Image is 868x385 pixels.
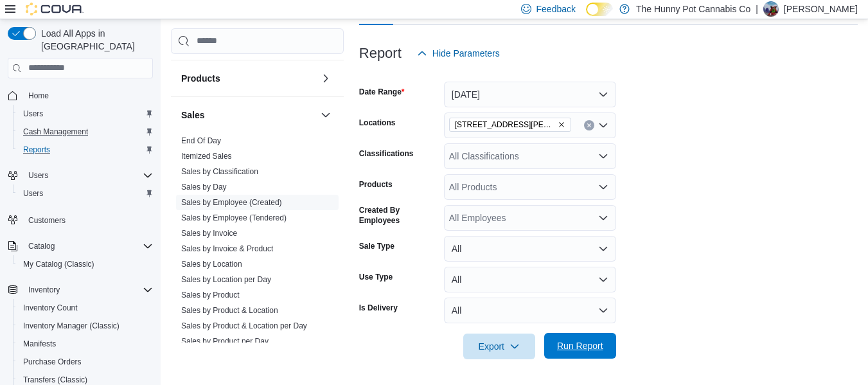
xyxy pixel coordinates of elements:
a: Sales by Day [181,183,227,192]
button: All [444,236,616,262]
span: Sales by Product per Day [181,336,269,346]
span: Catalog [23,238,153,254]
div: Kyle Billie [763,1,779,17]
a: Sales by Product [181,291,240,300]
span: Home [23,87,153,103]
span: Load All Apps in [GEOGRAPHIC_DATA] [36,27,153,53]
span: Sales by Employee (Tendered) [181,213,287,223]
h3: Sales [181,109,205,121]
span: Reports [18,142,153,157]
span: Inventory [28,285,60,295]
span: Sales by Product [181,290,240,300]
a: Sales by Employee (Created) [181,198,282,207]
button: Catalog [23,238,60,254]
button: All [444,267,616,292]
a: Inventory Count [18,300,83,316]
a: End Of Day [181,136,221,145]
button: Inventory Manager (Classic) [13,317,158,335]
button: Open list of options [598,213,608,223]
span: Cash Management [23,127,88,137]
label: Products [359,179,393,190]
label: Classifications [359,148,414,159]
label: Date Range [359,87,405,97]
a: Home [23,88,54,103]
a: Purchase Orders [18,354,87,370]
p: The Hunny Pot Cannabis Co [636,1,750,17]
span: Manifests [23,339,56,349]
span: Sales by Location [181,259,242,269]
button: Home [3,86,158,105]
a: Itemized Sales [181,152,232,161]
a: Users [18,106,48,121]
label: Created By Employees [359,205,439,226]
span: Customers [23,211,153,228]
h3: Report [359,46,402,61]
span: Sales by Product & Location [181,305,278,316]
a: My Catalog (Classic) [18,256,100,272]
span: Inventory Manager (Classic) [23,321,120,331]
button: Inventory Count [13,299,158,317]
span: Run Report [557,339,603,352]
label: Is Delivery [359,303,398,313]
button: Remove 101 James Snow Pkwy from selection in this group [558,121,565,129]
span: Purchase Orders [23,357,82,367]
button: Users [13,105,158,123]
a: Sales by Location [181,260,242,269]
button: Inventory [3,281,158,299]
span: Inventory Count [23,303,78,313]
span: Users [23,109,43,119]
span: Users [28,170,48,181]
span: Cash Management [18,124,153,139]
h3: Products [181,72,220,85]
button: Products [318,71,333,86]
button: Users [13,184,158,202]
a: Reports [18,142,55,157]
button: Purchase Orders [13,353,158,371]
button: Products [181,72,315,85]
p: [PERSON_NAME] [784,1,858,17]
a: Sales by Invoice & Product [181,244,273,253]
a: Sales by Product & Location per Day [181,321,307,330]
a: Sales by Employee (Tendered) [181,213,287,222]
a: Sales by Product & Location [181,306,278,315]
span: Sales by Product & Location per Day [181,321,307,331]
a: Manifests [18,336,61,352]
button: Run Report [544,333,616,359]
span: Sales by Invoice [181,228,237,238]
button: Clear input [584,120,594,130]
span: Inventory Count [18,300,153,316]
span: My Catalog (Classic) [18,256,153,272]
button: Hide Parameters [412,40,505,66]
a: Cash Management [18,124,93,139]
span: Dark Mode [586,16,587,17]
button: Customers [3,210,158,229]
span: Customers [28,215,66,226]
span: Sales by Location per Day [181,274,271,285]
button: Sales [181,109,315,121]
span: Hide Parameters [432,47,500,60]
span: Feedback [536,3,576,15]
a: Sales by Invoice [181,229,237,238]
button: Reports [13,141,158,159]
span: My Catalog (Classic) [23,259,94,269]
span: Users [18,106,153,121]
button: My Catalog (Classic) [13,255,158,273]
span: End Of Day [181,136,221,146]
input: Dark Mode [586,3,613,16]
a: Inventory Manager (Classic) [18,318,125,334]
span: Users [18,186,153,201]
span: Sales by Day [181,182,227,192]
span: Users [23,168,153,183]
span: Manifests [18,336,153,352]
span: Home [28,91,49,101]
button: All [444,298,616,323]
div: Sales [171,133,344,354]
span: Itemized Sales [181,151,232,161]
span: Inventory [23,282,153,298]
button: Open list of options [598,151,608,161]
span: Reports [23,145,50,155]
span: [STREET_ADDRESS][PERSON_NAME] [455,118,555,131]
span: Sales by Classification [181,166,258,177]
button: Sales [318,107,333,123]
